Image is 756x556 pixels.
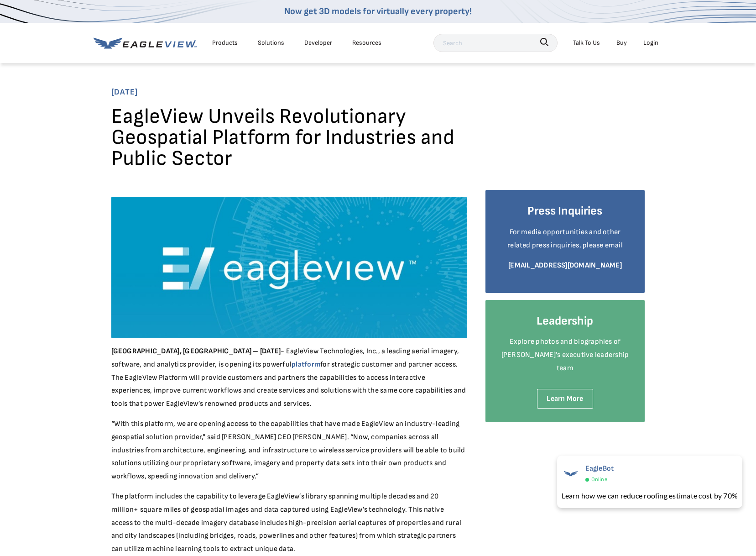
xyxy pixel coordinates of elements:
p: “With this platform, we are opening access to the capabilities that have made EagleView an indust... [111,418,467,483]
span: Online [591,475,607,485]
a: Buy [616,37,627,48]
strong: [GEOGRAPHIC_DATA], [GEOGRAPHIC_DATA] – [DATE] [111,347,281,356]
h4: Leadership [499,314,631,329]
span: [DATE] [111,85,645,100]
p: - EagleView Technologies, Inc., a leading aerial imagery, software, and analytics provider, is op... [111,345,467,411]
a: platform [292,360,320,369]
img: EagleView logo over a blue background [111,197,467,338]
div: Products [212,37,238,48]
a: Learn More [537,389,593,409]
span: EagleBot [585,464,614,473]
div: Talk To Us [573,37,600,48]
h4: Press Inquiries [499,204,631,219]
p: For media opportunities and other related press inquiries, please email [499,226,631,252]
h1: EagleView Unveils Revolutionary Geospatial Platform for Industries and Public Sector [111,106,467,176]
p: The platform includes the capability to leverage EagleView’s library spanning multiple decades an... [111,490,467,556]
a: [EMAIL_ADDRESS][DOMAIN_NAME] [508,261,622,270]
input: Search [433,34,558,52]
div: Learn how we can reduce roofing estimate cost by 70% [562,490,738,501]
a: Now get 3D models for virtually every property! [284,6,472,17]
div: Resources [352,37,381,48]
div: Solutions [258,37,284,48]
p: Explore photos and biographies of [PERSON_NAME]’s executive leadership team [499,336,631,375]
img: EagleBot [562,464,580,483]
a: Developer [304,37,332,48]
div: Login [643,37,658,48]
